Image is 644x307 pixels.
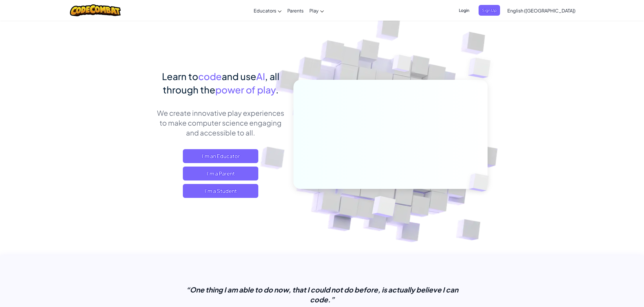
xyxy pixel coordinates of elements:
span: . [276,84,279,95]
button: Sign Up [479,5,500,16]
img: Overlap cubes [358,184,410,232]
img: Overlap cubes [381,43,423,86]
p: “One thing I am able to do now, that I could not do before, is actually believe I can code.” [177,285,467,304]
a: Parents [284,3,306,18]
span: Learn to [162,71,198,82]
span: code [198,71,222,82]
span: English ([GEOGRAPHIC_DATA]) [507,8,576,14]
a: I'm a Parent [183,167,258,180]
a: Play [306,3,327,18]
button: Login [455,5,473,16]
button: I'm a Student [183,184,258,198]
img: CodeCombat logo [70,4,121,16]
span: and use [222,71,256,82]
img: Overlap cubes [457,44,507,93]
span: power of play [215,84,276,95]
span: Play [309,8,319,14]
a: Educators [251,3,284,18]
span: AI [256,71,265,82]
p: We create innovative play experiences to make computer science engaging and accessible to all. [157,108,285,138]
a: I'm an Educator [183,149,258,163]
span: Educators [254,8,276,14]
a: English ([GEOGRAPHIC_DATA]) [504,3,578,18]
img: Overlap cubes [459,161,502,204]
